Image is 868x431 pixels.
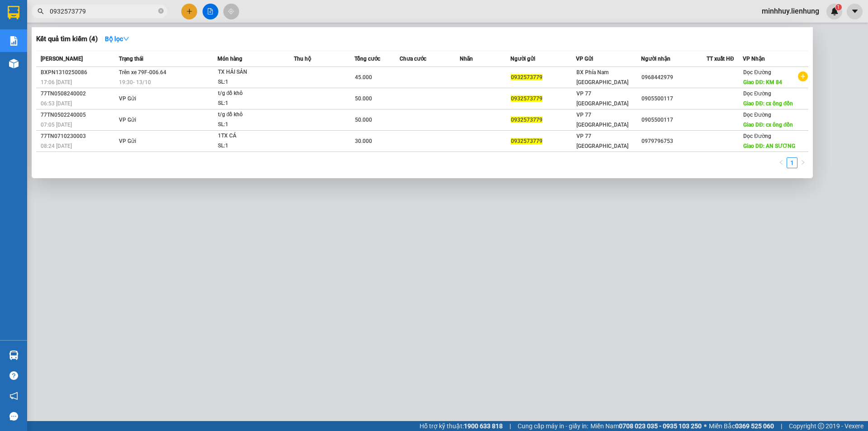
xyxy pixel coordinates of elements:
span: VP 77 [GEOGRAPHIC_DATA] [576,112,628,128]
span: Dọc Đường [743,112,771,118]
span: 07:05 [DATE] [41,122,72,128]
span: Người nhận [641,56,670,62]
span: 06:53 [DATE] [41,100,72,107]
span: 0932573779 [511,95,542,102]
div: 77TN0710230003 [41,132,116,141]
span: Người gửi [510,56,535,62]
div: SL: 1 [218,120,286,130]
span: notification [9,392,18,400]
span: VP 77 [GEOGRAPHIC_DATA] [576,90,628,107]
span: Tổng cước [354,56,380,62]
span: 50.000 [355,117,372,123]
div: 0905500117 [642,94,706,104]
span: Trạng thái [119,56,143,62]
div: t/g đồ khô [218,89,286,99]
span: Nhãn [460,56,473,62]
span: left [778,160,784,165]
button: left [776,157,787,168]
div: BXPN1310250086 [41,68,116,77]
button: right [797,157,808,168]
span: Dọc Đường [743,90,771,97]
li: Previous Page [776,157,787,168]
span: VP 77 [GEOGRAPHIC_DATA] [576,133,628,149]
div: SL: 1 [218,77,286,87]
a: 1 [787,158,797,168]
span: close-circle [158,8,164,14]
span: question-circle [9,371,18,380]
strong: Bộ lọc [105,35,129,43]
input: Tìm tên, số ĐT hoặc mã đơn [50,6,156,16]
span: right [800,160,806,165]
span: 19:30 - 13/10 [119,79,151,85]
span: 45.000 [355,74,372,81]
span: VP Gửi [119,117,136,123]
div: 77TN0508240002 [41,89,116,99]
div: SL: 1 [218,99,286,109]
div: 0968442979 [642,73,706,82]
div: SL: 1 [218,141,286,151]
div: 1TX CÁ [218,131,286,141]
span: close-circle [158,7,164,16]
span: message [9,412,18,421]
span: Giao DĐ: cx ông đồn [743,100,793,107]
img: warehouse-icon [9,59,19,68]
span: 08:24 [DATE] [41,143,72,149]
span: BX Phía Nam [GEOGRAPHIC_DATA] [576,69,628,85]
span: VP Gửi [119,95,136,102]
span: 30.000 [355,138,372,144]
span: VP Nhận [743,56,765,62]
span: plus-circle [798,71,808,81]
div: t/g đồ khô [218,110,286,120]
img: warehouse-icon [9,350,19,360]
span: 17:06 [DATE] [41,79,72,85]
span: Giao DĐ: cx ông đồn [743,122,793,128]
span: Giao DĐ: AN SƯƠNG [743,143,795,149]
li: Next Page [797,157,808,168]
li: 1 [787,157,797,168]
span: Dọc Đường [743,69,771,76]
span: Dọc Đường [743,133,771,139]
span: Trên xe 79F-006.64 [119,69,166,76]
span: 0932573779 [511,117,542,123]
span: TT xuất HĐ [707,56,734,62]
span: search [38,8,44,14]
button: Bộ lọcdown [98,32,137,46]
span: VP Gửi [119,138,136,144]
div: 0905500117 [642,115,706,125]
h3: Kết quả tìm kiếm ( 4 ) [36,34,98,44]
img: solution-icon [9,36,19,46]
span: 0932573779 [511,138,542,144]
span: 0932573779 [511,74,542,81]
span: Chưa cước [400,56,426,62]
span: Thu hộ [294,56,311,62]
div: 0979796753 [642,137,706,146]
span: Món hàng [217,56,242,62]
span: 50.000 [355,95,372,102]
div: TX HẢI SẢN [218,67,286,77]
div: 77TN0502240005 [41,110,116,120]
span: down [123,36,129,42]
span: Giao DĐ: KM 84 [743,79,782,85]
img: logo-vxr [8,6,19,19]
span: [PERSON_NAME] [41,56,83,62]
span: VP Gửi [576,56,593,62]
